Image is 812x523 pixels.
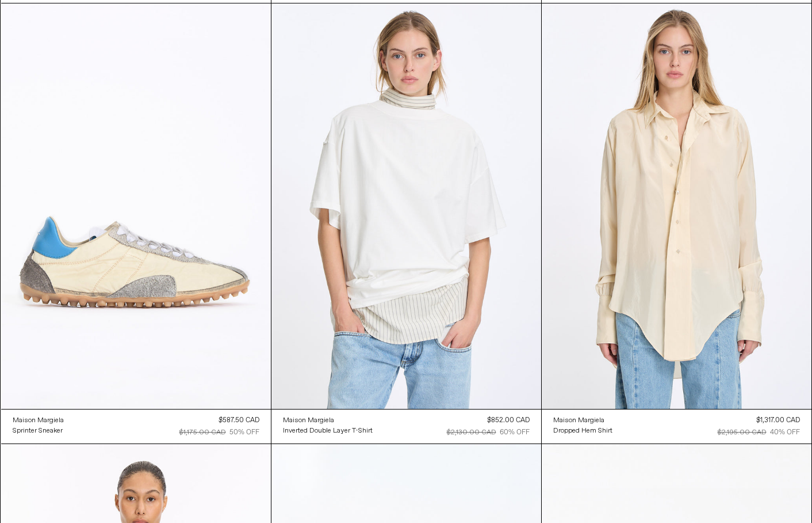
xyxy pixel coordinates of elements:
div: $2,130.00 CAD [447,427,496,438]
div: Maison Margiela [283,416,334,426]
div: $2,195.00 CAD [718,427,767,438]
a: Maison Margiela [553,415,612,426]
a: Inverted Double Layer T-Shirt [283,426,373,436]
div: $1,175.00 CAD [179,427,226,438]
div: 40% OFF [770,427,800,438]
img: Maison Margiela Inverted Double Layer T-Shirt [271,3,541,409]
div: $1,317.00 CAD [756,415,800,426]
div: Maison Margiela [553,416,604,426]
div: 50% OFF [229,427,259,438]
a: Dropped Hem Shirt [553,426,612,436]
div: Maison Margiela [13,416,64,426]
img: Maison Margiela Sprinters Sneaker [1,3,271,409]
div: $852.00 CAD [487,415,530,426]
div: $587.50 CAD [219,415,259,426]
div: Sprinter Sneaker [13,426,63,436]
a: Sprinter Sneaker [13,426,64,436]
img: Maison Margiela Dropped Hem Shirt [542,3,811,409]
div: 60% OFF [500,427,530,438]
a: Maison Margiela [13,415,64,426]
a: Maison Margiela [283,415,373,426]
